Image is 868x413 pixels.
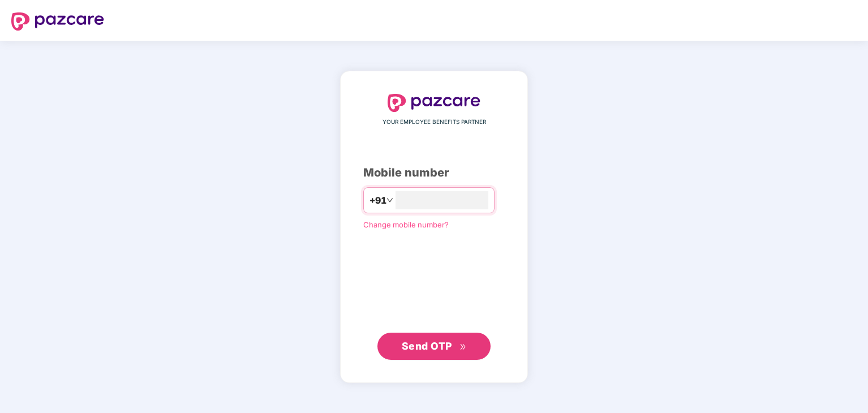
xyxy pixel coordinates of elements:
[377,333,491,360] button: Send OTPdouble-right
[402,340,452,352] span: Send OTP
[363,164,505,182] div: Mobile number
[459,343,467,351] span: double-right
[386,197,393,204] span: down
[369,193,386,208] span: +91
[383,118,486,127] span: YOUR EMPLOYEE BENEFITS PARTNER
[11,12,104,31] img: logo
[363,220,449,229] a: Change mobile number?
[388,94,480,112] img: logo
